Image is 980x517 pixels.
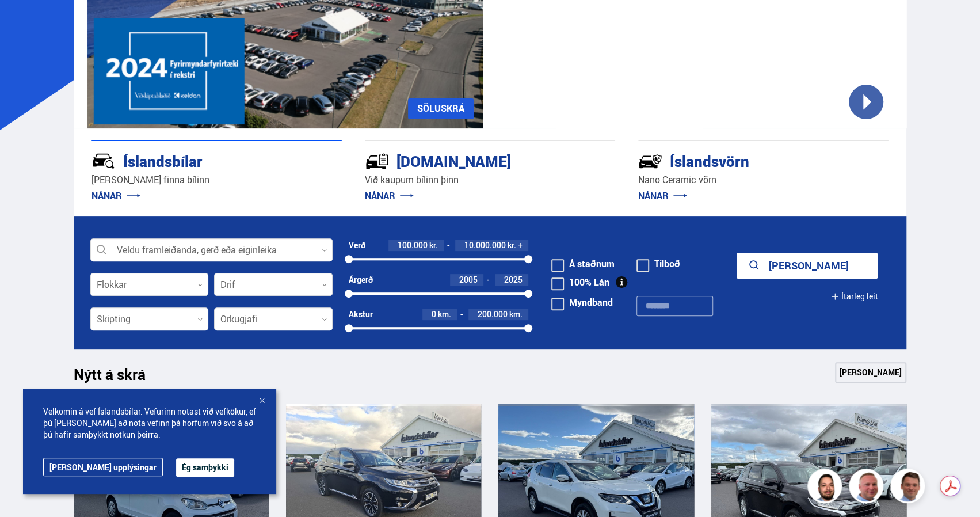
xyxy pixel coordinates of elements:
button: Open LiveChat chat widget [9,5,44,39]
a: NÁNAR [365,189,414,202]
img: nhp88E3Fdnt1Opn2.png [809,470,844,505]
div: Íslandsbílar [91,150,301,170]
img: siFngHWaQ9KaOqBr.png [851,470,885,505]
img: JRvxyua_JYH6wB4c.svg [91,149,116,173]
span: 200.000 [478,309,508,320]
span: 100.000 [398,240,428,250]
button: [PERSON_NAME] [737,253,878,279]
span: 10.000.000 [464,240,506,250]
a: [PERSON_NAME] [835,362,906,383]
span: 2025 [504,274,523,285]
button: Ítarleg leit [831,284,878,310]
span: km. [509,310,523,319]
span: km. [438,310,451,319]
span: 2005 [459,274,478,285]
a: NÁNAR [638,189,687,202]
img: -Svtn6bYgwAsiwNX.svg [638,149,662,173]
div: Íslandsvörn [638,150,848,170]
span: 0 [432,309,436,320]
label: Myndband [551,298,613,307]
div: Akstur [349,310,373,319]
span: kr. [429,241,438,250]
span: Velkomin á vef Íslandsbílar. Vefurinn notast við vefkökur, ef þú [PERSON_NAME] að nota vefinn þá ... [43,406,256,440]
a: NÁNAR [91,189,140,202]
label: 100% Lán [551,277,609,287]
p: Nano Ceramic vörn [638,173,889,187]
img: FbJEzSuNWCJXmdc-.webp [892,470,926,505]
div: Verð [349,241,365,250]
label: Á staðnum [551,259,615,268]
p: Við kaupum bílinn þinn [365,173,615,187]
p: [PERSON_NAME] finna bílinn [91,173,342,187]
a: SÖLUSKRÁ [408,98,474,119]
div: Árgerð [349,275,373,284]
h1: Nýtt á skrá [74,366,166,390]
img: tr5P-W3DuiFaO7aO.svg [365,149,389,173]
a: [PERSON_NAME] upplýsingar [43,458,163,476]
button: Ég samþykki [176,458,234,477]
label: Tilboð [636,259,680,268]
span: + [518,241,523,250]
span: kr. [508,241,516,250]
div: [DOMAIN_NAME] [365,150,574,170]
